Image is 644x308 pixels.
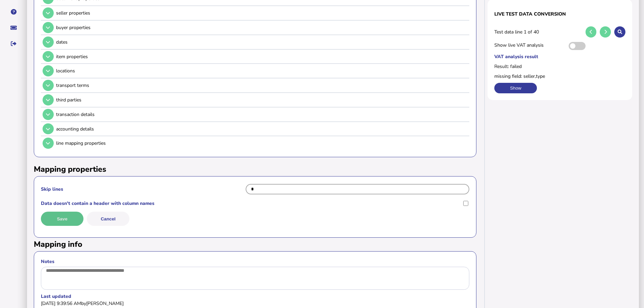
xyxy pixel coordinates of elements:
[81,300,124,307] span: by
[43,94,54,105] button: Open
[43,37,54,48] button: Open
[41,300,469,307] div: [DATE] 9:39:56 AM
[41,293,469,300] label: Last updated
[494,42,565,50] span: Show live VAT analysis
[43,65,54,76] button: Open
[494,63,625,70] label: Result: failed
[494,73,625,79] label: missing field: seller,type
[56,111,467,118] div: transaction details
[56,24,467,31] div: buyer properties
[41,186,245,192] label: Skip lines
[494,53,625,60] label: VAT analysis result
[87,212,129,226] button: Cancel
[494,11,625,17] h1: Live test data conversion
[6,21,21,35] button: Raise a support ticket
[56,10,467,16] div: seller properties
[56,140,467,146] div: line mapping properties
[43,51,54,62] button: Open
[43,109,54,120] button: Open
[6,37,21,51] button: Sign out
[43,123,54,135] button: Open
[56,97,467,103] div: third parties
[56,39,467,45] div: dates
[494,29,582,35] span: Test data line 1 of 40
[43,138,54,149] button: Open
[41,200,461,207] label: Data doesn't contain a header with column names
[43,80,54,91] button: Open
[43,7,54,19] button: Open
[56,68,467,74] div: locations
[34,164,476,174] h2: Mapping properties
[6,5,21,19] button: Help pages
[494,83,537,93] button: Show
[34,239,476,250] h2: Mapping info
[56,126,467,132] div: accounting details
[56,53,467,60] div: item properties
[41,212,83,226] button: Save
[41,258,469,265] label: Notes
[43,22,54,33] button: Open
[86,300,124,307] app-user-presentation: [PERSON_NAME]
[56,82,467,89] div: transport terms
